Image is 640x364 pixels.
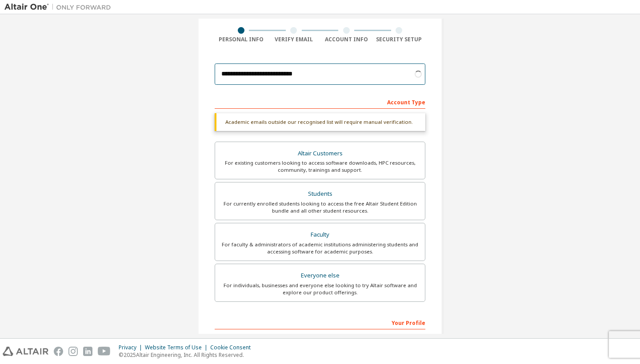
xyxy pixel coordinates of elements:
[119,351,256,359] p: © 2025 Altair Engineering, Inc. All Rights Reserved.
[220,200,420,214] div: For currently enrolled students looking to access the free Altair Student Edition bundle and all ...
[268,36,320,43] div: Verify Email
[215,36,268,43] div: Personal Info
[83,347,92,356] img: linkedin.svg
[4,3,116,12] img: Altair One
[215,113,425,131] div: Academic emails outside our recognised list will require manual verification.
[220,282,420,296] div: For individuals, businesses and everyone else looking to try Altair software and explore our prod...
[215,95,425,109] div: Account Type
[68,347,78,356] img: instagram.svg
[220,269,420,282] div: Everyone else
[215,315,425,329] div: Your Profile
[323,334,425,341] label: Last Name
[54,347,63,356] img: facebook.svg
[220,188,420,200] div: Students
[220,159,420,174] div: For existing customers looking to access software downloads, HPC resources, community, trainings ...
[373,36,426,43] div: Security Setup
[98,347,111,356] img: youtube.svg
[145,344,210,351] div: Website Terms of Use
[320,36,373,43] div: Account Info
[220,229,420,241] div: Faculty
[3,347,48,356] img: altair_logo.svg
[210,344,256,351] div: Cookie Consent
[220,241,420,255] div: For faculty & administrators of academic institutions administering students and accessing softwa...
[215,334,317,341] label: First Name
[119,344,145,351] div: Privacy
[220,147,420,160] div: Altair Customers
